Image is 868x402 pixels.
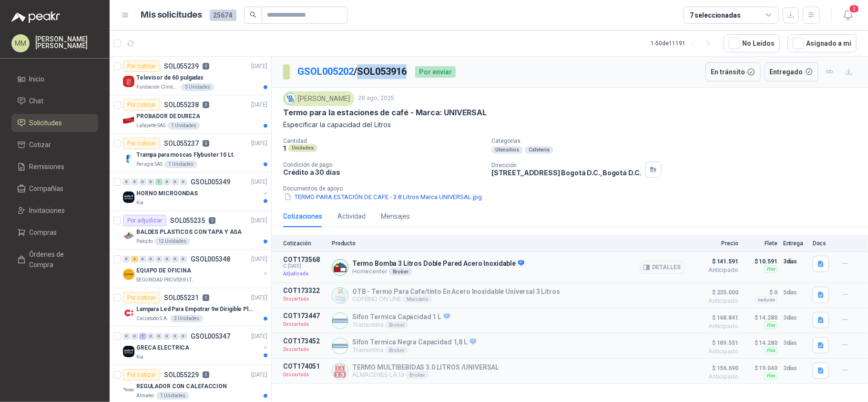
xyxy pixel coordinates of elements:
[209,217,215,224] p: 3
[136,112,200,121] p: PROBADOR DE DUREZA
[251,100,267,110] p: [DATE]
[172,333,179,340] div: 0
[352,321,450,329] p: Tramontina
[744,256,777,267] p: $ 10.591
[136,73,204,82] p: Televisor de 60 pulgadas
[30,74,45,84] span: Inicio
[352,371,499,379] p: ALMACENES LA 13
[172,179,179,185] div: 0
[136,353,143,361] p: Kia
[381,211,410,221] div: Mensajes
[136,228,242,237] p: BALDES PLASTICOS CON TAPA Y ASA
[203,63,209,70] p: 0
[283,161,484,168] p: Condición de pago
[136,276,196,284] p: SEGURIDAD PROVISER LTDA
[283,362,326,370] p: COT174051
[691,267,738,273] span: Anticipado
[164,372,199,378] p: SOL055229
[11,70,98,88] a: Inicio
[11,201,98,220] a: Invitaciones
[30,227,57,238] span: Compras
[170,315,203,322] div: 3 Unidades
[385,346,408,354] div: Broker
[155,179,163,185] div: 1
[11,180,98,198] a: Compañías
[136,151,235,160] p: Trampa para moscas Flybuster 10 Lt.
[352,338,476,347] p: Sifon Termica Negra Capacidad 1,8 L
[123,384,134,396] img: Company Logo
[352,288,560,295] p: OTB - Termo Para Cafe/tinto En Acero Inoxidable Universal 3 Litros
[332,313,348,329] img: Company Logo
[352,268,524,275] p: Homecenter
[283,320,326,329] p: Descartada
[724,34,780,52] button: No Leídos
[691,323,738,329] span: Anticipado
[139,256,146,262] div: 0
[136,122,165,130] p: Lafayette SAS
[167,122,200,130] div: 1 Unidades
[849,4,859,13] span: 2
[283,240,326,247] p: Cotización
[30,183,64,194] span: Compañías
[691,337,738,349] span: $ 189.551
[283,294,326,304] p: Descartada
[123,333,130,340] div: 0
[352,313,450,322] p: Sifon Termica Capacidad 1 L
[11,11,60,23] img: Logo peakr
[283,138,484,144] p: Cantidad
[744,362,777,374] p: $ 19.040
[755,296,777,304] div: Incluido
[251,178,267,187] p: [DATE]
[180,179,187,185] div: 0
[203,294,209,301] p: 0
[783,362,807,374] p: 3 días
[332,338,348,354] img: Company Logo
[139,179,146,185] div: 0
[691,349,738,354] span: Anticipado
[283,108,487,118] p: Termo para la estaciones de café - Marca: UNIVERSAL
[491,146,523,154] div: Utensilios
[163,179,171,185] div: 0
[283,211,322,221] div: Cotizaciones
[783,240,807,247] p: Entrega
[131,179,138,185] div: 0
[783,256,807,267] p: 3 días
[170,217,205,224] p: SOL055235
[283,256,326,263] p: COT173568
[691,298,738,304] span: Anticipado
[141,8,202,22] h1: Mis solicitudes
[123,230,134,241] img: Company Logo
[744,287,777,298] p: $ 0
[30,249,89,270] span: Órdenes de Compra
[30,96,44,106] span: Chat
[203,101,209,108] p: 0
[11,114,98,132] a: Solicitudes
[180,333,187,340] div: 0
[136,392,154,400] p: Almatec
[180,256,187,262] div: 0
[203,140,209,147] p: 0
[131,333,138,340] div: 0
[251,62,267,71] p: [DATE]
[110,95,271,134] a: Por cotizarSOL0552380[DATE] Company LogoPROBADOR DE DUREZALafayette SAS1 Unidades
[765,62,819,81] button: Entregado
[164,161,197,168] div: 1 Unidades
[155,333,163,340] div: 0
[123,191,134,203] img: Company Logo
[403,295,432,303] div: Mandato
[352,363,499,371] p: TERMO MULTIBEBIDAS 3.0 LITROS /UNIVERSAL
[491,169,641,177] p: [STREET_ADDRESS] Bogotá D.C. , Bogotá D.C.
[147,333,154,340] div: 0
[283,91,354,106] div: [PERSON_NAME]
[332,260,348,275] img: Company Logo
[136,343,189,352] p: GRECA ELECTRICA
[11,136,98,154] a: Cotizar
[783,287,807,298] p: 5 días
[283,168,484,176] p: Crédito a 30 días
[123,369,160,381] div: Por cotizar
[691,240,738,247] p: Precio
[123,179,130,185] div: 0
[332,363,348,379] img: Company Logo
[389,268,412,275] div: Broker
[783,312,807,323] p: 3 días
